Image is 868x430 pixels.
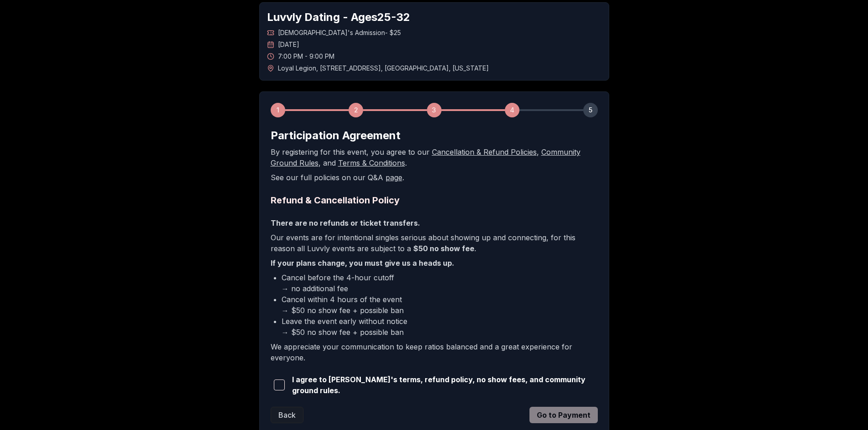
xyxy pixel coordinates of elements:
[271,232,598,254] p: Our events are for intentional singles serious about showing up and connecting, for this reason a...
[505,103,519,117] div: 4
[292,374,598,396] span: I agree to [PERSON_NAME]'s terms, refund policy, no show fees, and community ground rules.
[427,103,442,117] div: 3
[349,103,363,117] div: 2
[271,194,598,207] h2: Refund & Cancellation Policy
[282,316,598,338] li: Leave the event early without notice → $50 no show fee + possible ban
[271,258,598,268] p: If your plans change, you must give us a heads up.
[278,52,334,61] span: 7:00 PM - 9:00 PM
[271,218,598,228] p: There are no refunds or ticket transfers.
[583,103,598,117] div: 5
[271,103,285,117] div: 1
[282,272,598,294] li: Cancel before the 4-hour cutoff → no additional fee
[385,173,402,182] a: page
[278,64,489,73] span: Loyal Legion , [STREET_ADDRESS] , [GEOGRAPHIC_DATA] , [US_STATE]
[413,244,474,253] b: $50 no show fee
[271,341,598,363] p: We appreciate your communication to keep ratios balanced and a great experience for everyone.
[278,40,299,49] span: [DATE]
[271,128,598,143] h2: Participation Agreement
[278,28,401,37] span: [DEMOGRAPHIC_DATA]'s Admission - $25
[271,172,598,183] p: See our full policies on our Q&A .
[432,147,537,157] a: Cancellation & Refund Policies
[267,10,601,25] h1: Luvvly Dating - Ages 25 - 32
[282,294,598,316] li: Cancel within 4 hours of the event → $50 no show fee + possible ban
[271,407,303,423] button: Back
[338,158,405,167] a: Terms & Conditions
[271,147,598,168] p: By registering for this event, you agree to our , , and .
